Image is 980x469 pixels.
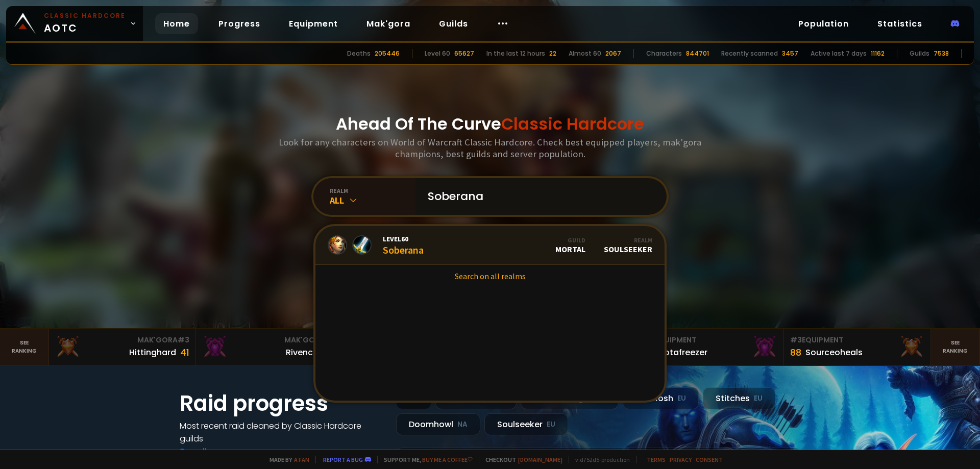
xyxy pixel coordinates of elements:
[605,49,621,58] div: 2067
[569,456,630,463] span: v. d752d5 - production
[457,419,468,430] small: NA
[431,13,476,34] a: Guilds
[790,335,802,345] span: # 3
[44,11,126,36] span: AOTC
[811,49,867,58] div: Active last 7 days
[425,49,450,58] div: Level 60
[677,393,686,404] small: EU
[646,49,682,58] div: Characters
[869,13,930,34] a: Statistics
[180,419,384,445] h4: Most recent raid cleaned by Classic Hardcore guilds
[129,346,176,359] div: Hittinghard
[275,136,705,160] h3: Look for any characters on World of Warcraft Classic Hardcore. Check best equipped players, mak'g...
[790,345,801,359] div: 88
[281,13,346,34] a: Equipment
[286,346,318,359] div: Rivench
[323,456,363,463] a: Report a bug
[547,419,555,430] small: EU
[315,265,665,287] a: Search on all realms
[604,236,652,244] div: Realm
[202,335,336,345] div: Mak'Gora
[871,49,885,58] div: 11162
[178,335,189,345] span: # 3
[330,194,415,206] div: All
[569,49,601,58] div: Almost 60
[180,345,189,359] div: 41
[549,49,556,58] div: 22
[696,456,723,463] a: Consent
[336,112,644,136] h1: Ahead Of The Curve
[604,236,652,254] div: Soulseeker
[501,112,644,135] span: Classic Hardcore
[934,49,949,58] div: 7538
[686,49,709,58] div: 844701
[383,234,424,256] div: Soberana
[754,393,763,404] small: EU
[782,49,798,58] div: 3457
[790,13,857,34] a: Population
[643,335,777,345] div: Equipment
[454,49,474,58] div: 65627
[330,187,415,194] div: realm
[637,329,784,365] a: #2Equipment88Notafreezer
[910,49,929,58] div: Guilds
[180,387,384,419] h1: Raid progress
[721,49,778,58] div: Recently scanned
[49,329,196,365] a: Mak'Gora#3Hittinghard41
[484,413,568,435] div: Soulseeker
[790,335,924,345] div: Equipment
[623,387,699,409] div: Nek'Rosh
[44,11,126,20] small: Classic Hardcore
[383,234,424,243] span: Level 60
[658,346,707,359] div: Notafreezer
[518,456,562,463] a: [DOMAIN_NAME]
[294,456,309,463] a: a fan
[210,13,268,34] a: Progress
[263,456,309,463] span: Made by
[555,236,585,254] div: Mortal
[647,456,666,463] a: Terms
[422,456,473,463] a: Buy me a coffee
[703,387,775,409] div: Stitches
[315,226,665,265] a: Level60SoberanaGuildMortalRealmSoulseeker
[396,413,480,435] div: Doomhowl
[931,329,980,365] a: Seeranking
[784,329,931,365] a: #3Equipment88Sourceoheals
[196,329,343,365] a: Mak'Gora#2Rivench100
[670,456,692,463] a: Privacy
[555,236,585,244] div: Guild
[479,456,562,463] span: Checkout
[422,178,654,215] input: Search a character...
[155,13,198,34] a: Home
[180,446,246,457] a: See all progress
[6,6,143,41] a: Classic HardcoreAOTC
[375,49,400,58] div: 205446
[377,456,473,463] span: Support me,
[347,49,371,58] div: Deaths
[358,13,419,34] a: Mak'gora
[805,346,863,359] div: Sourceoheals
[55,335,189,345] div: Mak'Gora
[486,49,545,58] div: In the last 12 hours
